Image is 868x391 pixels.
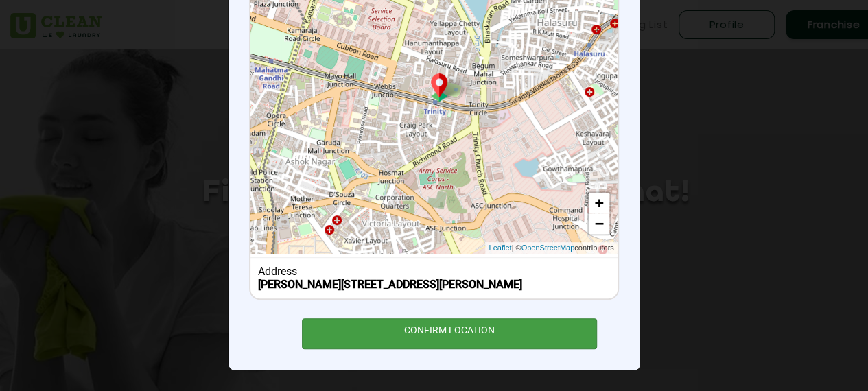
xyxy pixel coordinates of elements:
[485,242,617,254] div: | © contributors
[258,278,522,291] b: [PERSON_NAME][STREET_ADDRESS][PERSON_NAME]
[521,242,574,254] a: OpenStreetMap
[258,265,610,278] div: Address
[489,242,511,254] a: Leaflet
[589,193,609,213] a: Zoom in
[589,213,609,234] a: Zoom out
[302,318,598,349] div: CONFIRM LOCATION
